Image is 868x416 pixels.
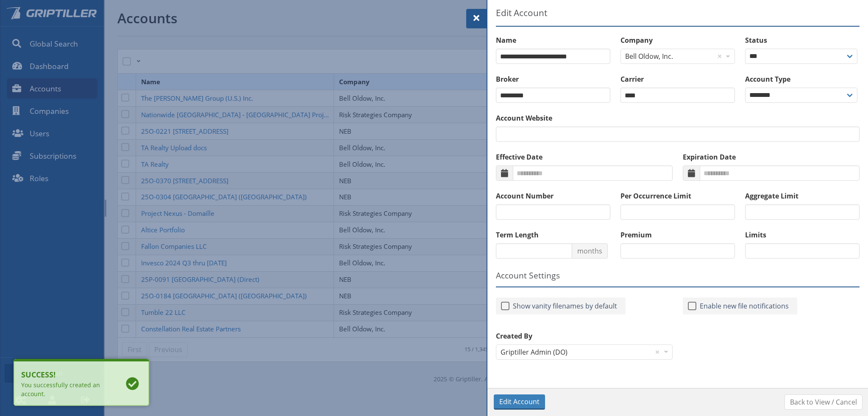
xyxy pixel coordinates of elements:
[745,35,860,45] label: Status
[21,369,111,380] b: Success!
[509,301,620,311] span: Show vanity filenames by default
[496,152,673,162] label: Effective Date
[499,397,540,407] span: Edit Account
[496,74,610,84] label: Broker
[496,331,673,341] label: Created By
[745,191,860,201] label: Aggregate Limit
[715,49,724,63] div: Clear value
[745,74,860,84] label: Account Type
[620,74,735,84] label: Carrier
[496,271,860,287] h5: Account Settings
[696,301,792,311] span: Enable new file notifications
[21,380,111,398] div: You successfully created an account.
[496,35,610,45] label: Name
[496,230,610,240] label: Term Length
[620,191,735,201] label: Per Occurrence Limit
[620,230,735,240] label: Premium
[653,345,662,359] div: Clear value
[785,394,862,410] a: Back to View / Cancel
[683,152,860,162] label: Expiration Date
[496,6,860,27] h5: Edit Account
[494,394,545,410] button: Edit Account
[496,113,860,123] label: Account Website
[745,230,860,240] label: Limits
[620,35,735,45] label: Company
[496,191,610,201] label: Account Number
